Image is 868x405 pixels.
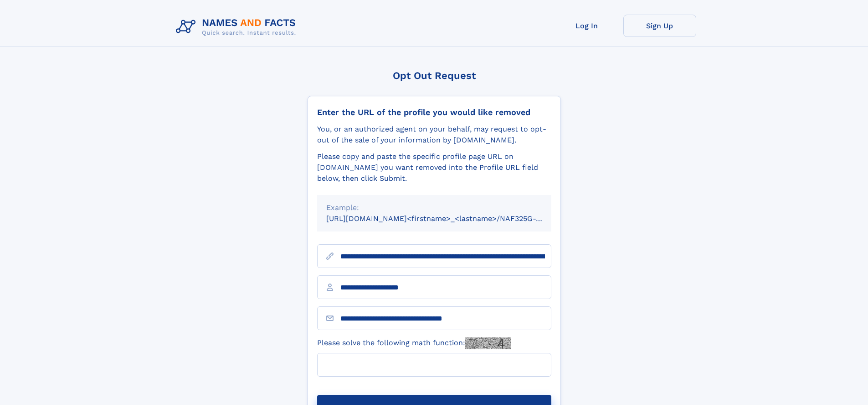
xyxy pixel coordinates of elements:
[317,107,551,117] div: Enter the URL of the profile you would like removed
[308,70,561,81] div: Opt Out Request
[623,15,696,37] a: Sign Up
[317,337,511,349] label: Please solve the following math function:
[172,15,303,39] img: Logo Names and Facts
[326,214,569,223] small: [URL][DOMAIN_NAME]<firstname>_<lastname>/NAF325G-xxxxxxxx
[317,151,551,184] div: Please copy and paste the specific profile page URL on [DOMAIN_NAME] you want removed into the Pr...
[326,202,542,213] div: Example:
[317,124,551,146] div: You, or an authorized agent on your behalf, may request to opt-out of the sale of your informatio...
[550,15,623,37] a: Log In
